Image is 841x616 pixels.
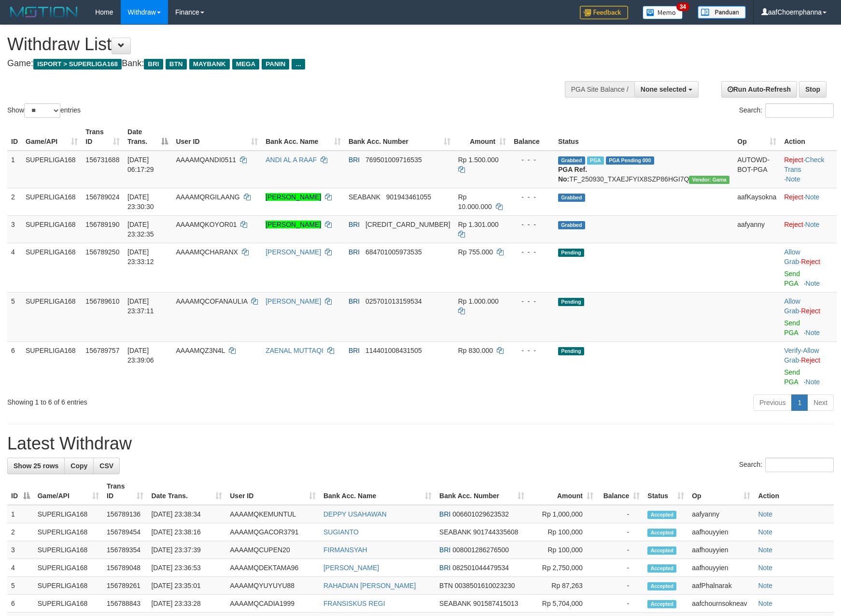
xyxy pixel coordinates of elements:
span: CSV [99,462,113,470]
span: AAAAMQZ3N4L [176,347,224,354]
td: [DATE] 23:33:28 [147,595,226,613]
td: - [597,523,644,541]
a: Show 25 rows [7,458,65,474]
span: SEABANK [349,193,380,201]
td: aafhouyyien [688,559,754,577]
a: Note [806,329,820,336]
a: Note [786,175,800,183]
td: [DATE] 23:38:34 [147,505,226,523]
td: [DATE] 23:37:39 [147,541,226,559]
a: [PERSON_NAME] [266,193,321,201]
div: - - - [514,296,550,306]
a: Note [758,582,772,589]
a: Previous [753,394,792,411]
a: Allow Grab [784,347,819,364]
span: Pending [558,298,584,306]
th: User ID: activate to sort column ascending [226,477,320,505]
div: - - - [514,247,550,257]
div: - - - [514,220,550,229]
td: aafyanny [688,505,754,523]
a: ZAENAL MUTTAQI [266,347,323,354]
td: 156789354 [103,541,147,559]
span: [DATE] 23:32:35 [127,221,154,238]
td: 156788843 [103,595,147,613]
td: AUTOWD-BOT-PGA [733,151,780,188]
span: BRI [349,297,360,305]
a: Allow Grab [784,248,800,266]
img: Button%20Memo.svg [643,6,683,19]
a: Note [805,221,820,228]
a: Note [758,600,772,607]
span: Grabbed [558,194,585,202]
span: [DATE] 06:17:29 [127,156,154,173]
a: ANDI AL A RAAF [266,156,317,164]
span: MEGA [232,59,260,70]
td: 4 [7,243,22,292]
td: 1 [7,505,34,523]
a: Next [807,394,834,411]
span: Rp 1.000.000 [458,297,499,305]
td: SUPERLIGA168 [22,292,82,341]
td: SUPERLIGA168 [34,541,103,559]
span: Copy 769501009716535 to clipboard [365,156,422,164]
th: Balance [510,123,554,151]
span: Rp 10.000.000 [458,193,492,210]
img: Feedback.jpg [580,6,628,19]
th: Op: activate to sort column ascending [688,477,754,505]
td: Rp 100,000 [528,523,597,541]
td: AAAAMQYUYUYU88 [226,577,320,595]
td: 5 [7,577,34,595]
th: Action [754,477,834,505]
span: AAAAMQKOYOR01 [176,221,237,228]
td: 1 [7,151,22,188]
a: Run Auto-Refresh [721,81,797,98]
td: SUPERLIGA168 [34,577,103,595]
span: Copy [70,462,87,470]
td: AAAAMQGACOR3791 [226,523,320,541]
span: BRI [144,59,163,70]
span: Grabbed [558,156,585,165]
td: TF_250930_TXAEJFYIX8SZP86HGI7Q [554,151,733,188]
span: Accepted [647,600,676,608]
th: Action [780,123,837,151]
span: Rp 1.301.000 [458,221,499,228]
a: Send PGA [784,270,800,287]
th: ID: activate to sort column descending [7,477,34,505]
td: 4 [7,559,34,577]
span: 156789250 [85,248,119,256]
span: Copy 901744335608 to clipboard [473,528,518,536]
span: BRI [349,248,360,256]
span: 156789610 [85,297,119,305]
span: BRI [349,221,360,228]
td: 156789454 [103,523,147,541]
span: Rp 755.000 [458,248,493,256]
td: 6 [7,341,22,391]
span: Copy 082501044479534 to clipboard [452,564,509,572]
th: Game/API: activate to sort column ascending [22,123,82,151]
span: Accepted [647,564,676,573]
td: AAAAMQDEKTAMA96 [226,559,320,577]
span: [DATE] 23:39:06 [127,347,154,364]
span: Copy 901587415013 to clipboard [473,600,518,607]
span: Marked by aafromsomean [587,156,604,165]
a: CSV [93,458,120,474]
td: 5 [7,292,22,341]
td: 6 [7,595,34,613]
a: Note [758,546,772,554]
td: 156789048 [103,559,147,577]
td: SUPERLIGA168 [34,505,103,523]
a: 1 [791,394,808,411]
button: None selected [634,81,699,98]
td: Rp 100,000 [528,541,597,559]
span: 34 [676,2,689,11]
th: Bank Acc. Name: activate to sort column ascending [320,477,435,505]
td: · [780,215,837,243]
th: Bank Acc. Name: activate to sort column ascending [262,123,345,151]
a: Note [758,528,772,536]
span: PGA Pending [606,156,654,165]
td: · · [780,341,837,391]
span: BTN [166,59,187,70]
td: aafPhalnarak [688,577,754,595]
th: Bank Acc. Number: activate to sort column ascending [345,123,454,151]
td: Rp 2,750,000 [528,559,597,577]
